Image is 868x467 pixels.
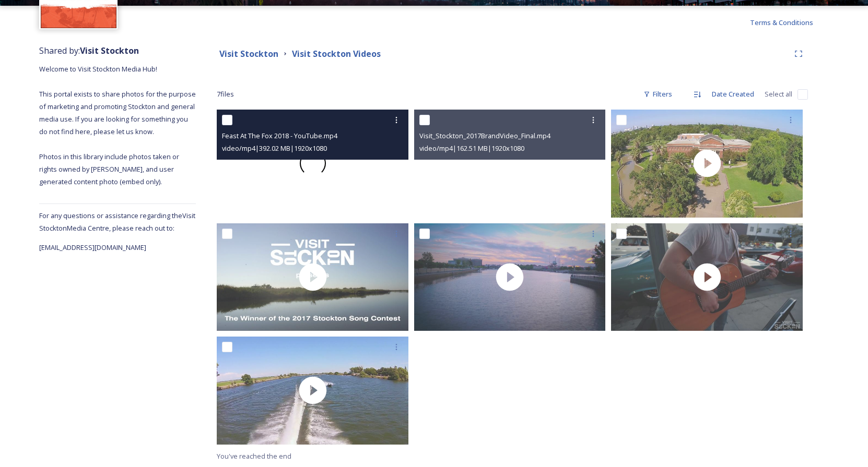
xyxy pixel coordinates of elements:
span: You've reached the end [217,451,291,461]
video: Visit_Stockton_2017BrandVideo_Final.mp4 [414,110,606,217]
img: thumbnail [217,337,408,444]
div: Date Created [707,84,759,104]
span: [EMAIL_ADDRESS][DOMAIN_NAME] [39,243,146,252]
a: Terms & Conditions [750,16,829,29]
span: Select all [765,89,792,99]
span: video/mp4 | 392.02 MB | 1920 x 1080 [222,143,327,153]
span: Terms & Conditions [750,18,813,27]
strong: Visit Stockton [219,48,278,59]
span: video/mp4 | 162.51 MB | 1920 x 1080 [419,143,524,153]
span: Shared by: [39,45,139,56]
span: For any questions or assistance regarding the Visit Stockton Media Centre, please reach out to: [39,211,195,233]
span: 7 file s [217,89,234,99]
span: Visit_Stockton_2017BrandVideo_Final.mp4 [419,131,550,140]
img: thumbnail [611,110,803,217]
img: thumbnail [611,223,803,331]
strong: Visit Stockton [80,45,139,56]
span: Feast At The Fox 2018 - YouTube.mp4 [222,131,337,140]
strong: Visit Stockton Videos [292,48,381,59]
img: thumbnail [414,223,606,331]
div: Filters [638,84,677,104]
img: thumbnail [217,223,408,331]
span: Welcome to Visit Stockton Media Hub! This portal exists to share photos for the purpose of market... [39,64,197,186]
